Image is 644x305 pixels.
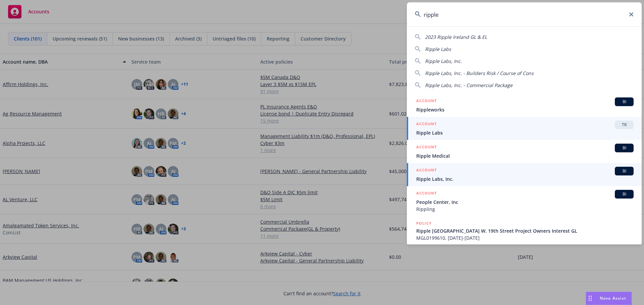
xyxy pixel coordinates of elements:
[425,70,534,76] span: Ripple Labs, Inc. - Builders Risk / Course of Cons
[416,234,634,241] span: MGL0199610, [DATE]-[DATE]
[416,106,634,113] span: Rippleworks
[586,292,594,305] div: Drag to move
[425,82,513,88] span: Ripple Labs, Inc. - Commercial Package
[407,94,642,117] a: ACCOUNTBIRippleworks
[407,117,642,140] a: ACCOUNTTRRipple Labs
[416,152,634,159] span: Ripple Medical
[618,99,631,105] span: BI
[407,163,642,186] a: ACCOUNTBIRipple Labs, Inc.
[416,97,437,105] h5: ACCOUNT
[416,190,437,198] h5: ACCOUNT
[618,191,631,197] span: BI
[416,206,634,213] span: Rippling
[407,216,642,245] a: POLICYRipple [GEOGRAPHIC_DATA] W. 19th Street Project Owners Interest GLMGL0199610, [DATE]-[DATE]
[416,220,432,227] h5: POLICY
[600,295,626,301] span: Nova Assist
[416,199,634,206] span: People Center, Inc
[416,175,634,182] span: Ripple Labs, Inc.
[407,186,642,216] a: ACCOUNTBIPeople Center, IncRippling
[416,129,634,136] span: Ripple Labs
[416,144,437,152] h5: ACCOUNT
[416,167,437,175] h5: ACCOUNT
[407,2,642,26] input: Search...
[618,145,631,151] span: BI
[425,46,451,52] span: Ripple Labs
[618,122,631,128] span: TR
[407,140,642,163] a: ACCOUNTBIRipple Medical
[425,34,487,40] span: 2023 Ripple Ireland GL & EL
[416,121,437,129] h5: ACCOUNT
[416,227,634,234] span: Ripple [GEOGRAPHIC_DATA] W. 19th Street Project Owners Interest GL
[618,168,631,174] span: BI
[425,58,462,64] span: Ripple Labs, Inc.
[586,292,632,305] button: Nova Assist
